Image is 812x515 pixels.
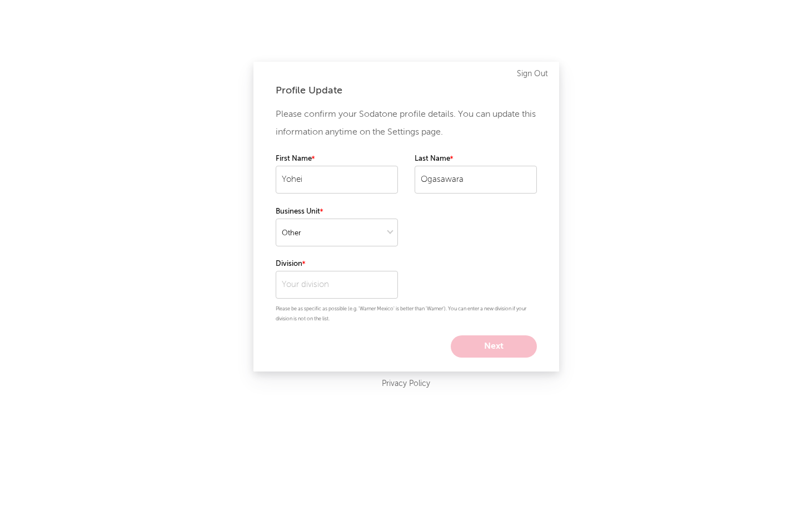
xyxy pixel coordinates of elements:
label: Last Name [415,152,537,166]
div: Profile Update [276,84,537,97]
label: Division [276,257,398,271]
p: Please be as specific as possible (e.g. 'Warner Mexico' is better than 'Warner'). You can enter a... [276,304,537,324]
input: Your first name [276,166,398,194]
a: Sign Out [517,67,548,81]
p: Please confirm your Sodatone profile details. You can update this information anytime on the Sett... [276,106,537,141]
input: Your last name [415,166,537,194]
a: Privacy Policy [382,377,430,391]
label: Business Unit [276,205,398,219]
input: Your division [276,271,398,299]
label: First Name [276,152,398,166]
button: Next [451,335,537,358]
